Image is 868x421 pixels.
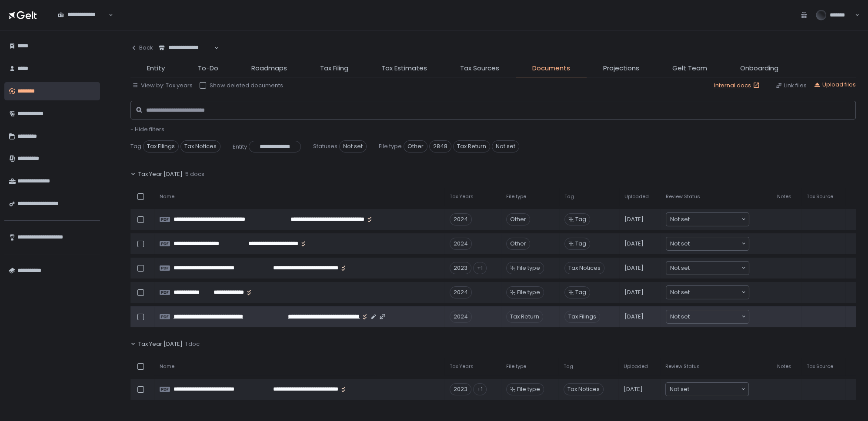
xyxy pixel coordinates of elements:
[130,126,164,133] button: - Hide filters
[138,170,183,178] span: Tax Year [DATE]
[339,140,367,152] span: Not set
[807,193,833,200] span: Tax Source
[624,264,644,272] span: [DATE]
[564,193,574,200] span: Tag
[506,213,530,225] div: Other
[670,264,690,272] span: Not set
[603,63,639,73] span: Projections
[575,240,586,248] span: Tag
[777,193,791,200] span: Notes
[670,312,690,321] span: Not set
[130,143,141,150] span: Tag
[379,143,402,150] span: File type
[670,215,690,224] span: Not set
[575,288,586,296] span: Tag
[460,63,499,73] span: Tax Sources
[160,193,174,200] span: Name
[624,313,644,321] span: [DATE]
[564,363,573,370] span: Tag
[130,39,153,56] button: Back
[624,215,644,223] span: [DATE]
[450,262,471,274] div: 2023
[153,39,219,57] div: Search for option
[180,140,220,152] span: Tax Notices
[690,215,741,224] input: Search for option
[670,288,690,297] span: Not set
[381,63,427,73] span: Tax Estimates
[670,239,690,248] span: Not set
[506,193,526,200] span: File type
[320,63,348,73] span: Tax Filing
[453,140,490,152] span: Tax Return
[714,82,761,90] a: Internal docs
[450,286,472,298] div: 2024
[670,385,689,394] span: Not set
[450,213,472,225] div: 2024
[404,140,427,152] span: Other
[517,264,540,272] span: File type
[198,63,218,73] span: To-Do
[147,63,165,73] span: Entity
[624,385,643,393] span: [DATE]
[666,383,748,396] div: Search for option
[564,311,600,323] span: Tax Filings
[672,63,707,73] span: Gelt Team
[690,288,741,297] input: Search for option
[473,383,487,395] div: +1
[233,143,247,151] span: Entity
[143,140,179,152] span: Tax Filings
[138,340,183,348] span: Tax Year [DATE]
[740,63,778,73] span: Onboarding
[690,264,741,272] input: Search for option
[532,63,570,73] span: Documents
[473,262,487,274] div: +1
[624,288,644,296] span: [DATE]
[517,385,540,393] span: File type
[690,312,741,321] input: Search for option
[58,19,108,27] input: Search for option
[689,385,740,394] input: Search for option
[624,193,649,200] span: Uploaded
[814,81,856,89] button: Upload files
[506,363,526,370] span: File type
[450,238,472,250] div: 2024
[185,340,200,348] span: 1 doc
[666,213,749,226] div: Search for option
[666,193,700,200] span: Review Status
[52,6,113,24] div: Search for option
[666,310,749,323] div: Search for option
[251,63,287,73] span: Roadmaps
[132,82,193,90] button: View by: Tax years
[666,262,749,275] div: Search for option
[775,82,807,90] button: Link files
[130,44,153,52] div: Back
[492,140,519,152] span: Not set
[450,193,474,200] span: Tax Years
[564,262,604,274] span: Tax Notices
[666,286,749,299] div: Search for option
[506,311,543,323] div: Tax Return
[777,363,791,370] span: Notes
[665,363,700,370] span: Review Status
[130,125,164,133] span: - Hide filters
[429,140,451,152] span: 2848
[624,363,648,370] span: Uploaded
[313,143,337,150] span: Statuses
[690,239,741,248] input: Search for option
[450,363,474,370] span: Tax Years
[564,383,604,395] span: Tax Notices
[506,238,530,250] div: Other
[185,170,204,178] span: 5 docs
[159,52,214,60] input: Search for option
[160,363,174,370] span: Name
[450,311,472,323] div: 2024
[666,237,749,250] div: Search for option
[624,240,644,248] span: [DATE]
[575,215,586,223] span: Tag
[517,288,540,296] span: File type
[450,383,471,395] div: 2023
[807,363,833,370] span: Tax Source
